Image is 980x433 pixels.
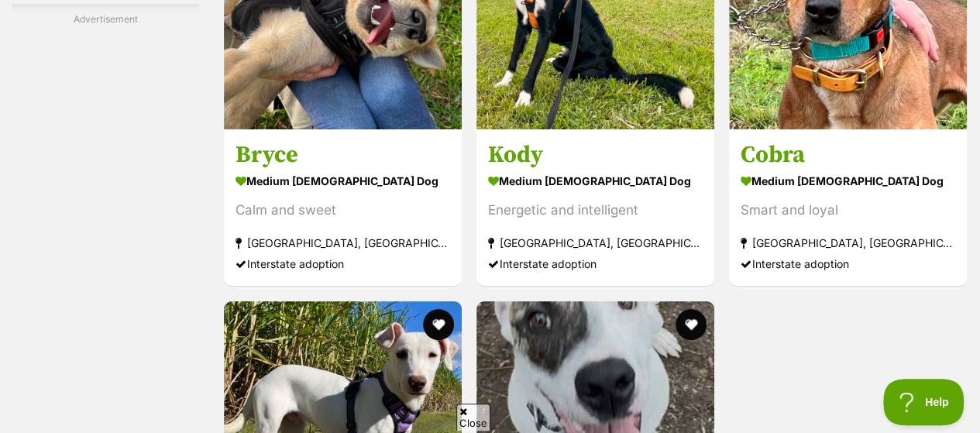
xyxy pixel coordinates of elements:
img: https://img.kwcdn.com/product/fancy/c11242e1-c1fe-4903-9b22-20edc70a9488.jpg?imageMogr2/strip/siz... [119,156,232,309]
strong: medium [DEMOGRAPHIC_DATA] Dog [488,170,703,193]
div: Interstate adoption [488,254,703,275]
div: Calm and sweet [236,201,450,222]
a: Kody medium [DEMOGRAPHIC_DATA] Dog Energetic and intelligent [GEOGRAPHIC_DATA], [GEOGRAPHIC_DATA]... [476,129,714,287]
h3: Bryce [236,141,450,170]
span: Close [456,404,490,431]
h3: Kody [488,141,703,170]
div: Energetic and intelligent [488,201,703,222]
button: favourite [676,309,707,340]
strong: [GEOGRAPHIC_DATA], [GEOGRAPHIC_DATA] [741,233,955,254]
a: Bryce medium [DEMOGRAPHIC_DATA] Dog Calm and sweet [GEOGRAPHIC_DATA], [GEOGRAPHIC_DATA] Interstat... [224,129,462,287]
div: Interstate adoption [741,254,955,275]
a: Cobra medium [DEMOGRAPHIC_DATA] Dog Smart and loyal [GEOGRAPHIC_DATA], [GEOGRAPHIC_DATA] Intersta... [729,129,967,287]
button: favourite [423,309,454,340]
h3: Cobra [741,141,955,170]
div: Smart and loyal [741,201,955,222]
iframe: Help Scout Beacon - Open [883,379,965,425]
strong: medium [DEMOGRAPHIC_DATA] Dog [236,170,450,193]
strong: [GEOGRAPHIC_DATA], [GEOGRAPHIC_DATA] [236,233,450,254]
strong: [GEOGRAPHIC_DATA], [GEOGRAPHIC_DATA] [488,233,703,254]
div: Interstate adoption [236,254,450,275]
strong: medium [DEMOGRAPHIC_DATA] Dog [741,170,955,193]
